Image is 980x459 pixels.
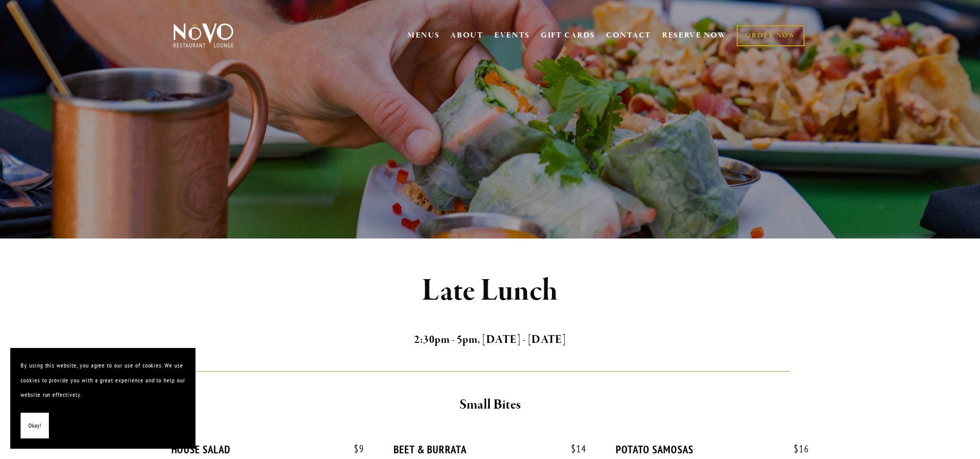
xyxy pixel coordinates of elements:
div: BEET & BURRATA [394,443,586,456]
a: ABOUT [450,30,484,41]
a: RESERVE NOW [662,26,727,45]
a: GIFT CARDS [541,26,595,45]
span: 16 [783,443,809,455]
span: $ [571,443,576,455]
div: POTATO SAMOSAS [616,443,809,456]
strong: 2:30pm - 5pm, [DATE] - [DATE] [414,333,566,347]
span: 14 [561,443,586,455]
strong: Late Lunch [422,271,558,310]
p: By using this website, you agree to our use of cookies. We use cookies to provide you with a grea... [21,358,185,402]
a: ORDER NOW [737,25,804,46]
span: Okay! [28,418,41,433]
section: Cookie banner [10,348,195,449]
a: CONTACT [606,26,651,45]
span: $ [354,443,359,455]
a: MENUS [407,30,440,41]
a: EVENTS [494,30,530,41]
span: $ [794,443,799,455]
button: Okay! [21,413,49,439]
div: HOUSE SALAD [171,443,364,456]
img: Novo Restaurant &amp; Lounge [171,23,236,48]
strong: Small Bites [459,396,521,414]
span: 9 [344,443,364,455]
